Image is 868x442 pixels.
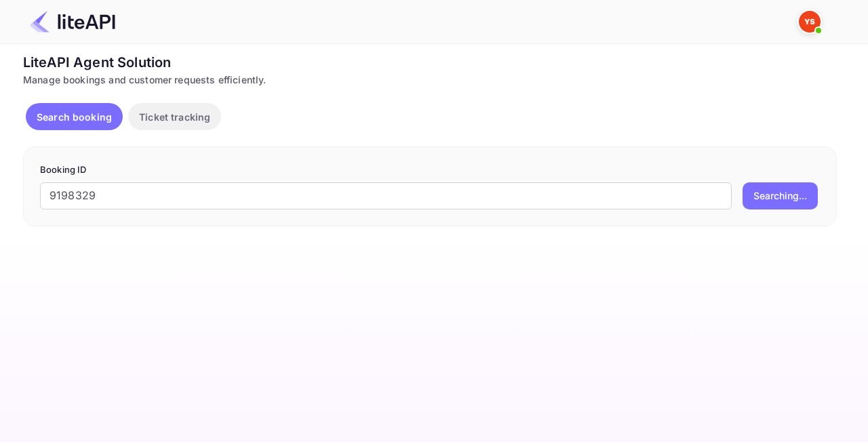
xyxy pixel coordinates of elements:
[40,163,820,177] p: Booking ID
[23,73,837,87] div: Manage bookings and customer requests efficiently.
[40,182,732,209] input: Enter Booking ID (e.g., 63782194)
[799,11,821,33] img: Yandex Support
[37,110,112,124] p: Search booking
[743,182,818,209] button: Searching...
[30,11,115,33] img: LiteAPI Logo
[23,52,837,73] div: LiteAPI Agent Solution
[139,110,210,124] p: Ticket tracking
